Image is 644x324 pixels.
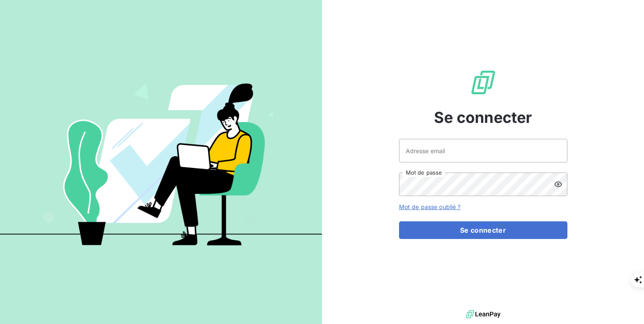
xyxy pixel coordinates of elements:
button: Se connecter [399,221,567,239]
input: placeholder [399,139,567,162]
span: Se connecter [434,106,532,129]
a: Mot de passe oublié ? [399,203,461,210]
img: logo [466,308,500,321]
img: Logo LeanPay [470,69,497,96]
